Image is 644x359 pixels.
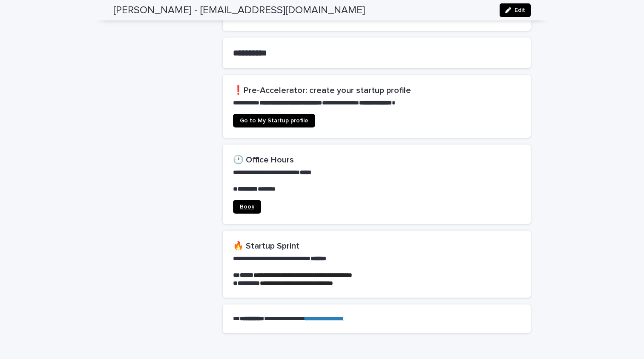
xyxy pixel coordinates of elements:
[233,114,315,127] a: Go to My Startup profile
[233,200,261,214] a: Book
[515,7,525,13] span: Edit
[500,3,531,17] button: Edit
[233,155,520,165] h2: 🕐 Office Hours
[240,118,308,124] span: Go to My Startup profile
[240,204,254,210] span: Book
[233,85,520,96] h2: ❗Pre-Accelerator: create your startup profile
[233,241,520,251] h2: 🔥 Startup Sprint
[113,4,365,17] h2: [PERSON_NAME] - [EMAIL_ADDRESS][DOMAIN_NAME]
